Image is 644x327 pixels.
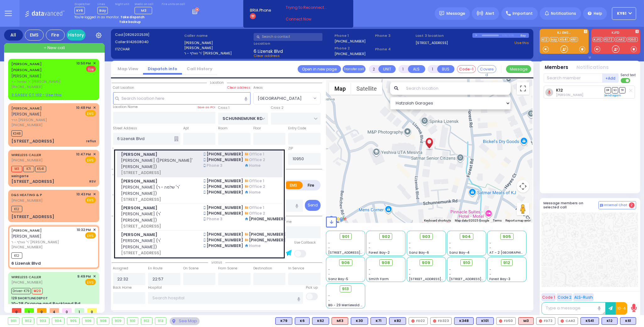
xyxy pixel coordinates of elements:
[148,266,162,271] label: En Route
[408,65,425,73] button: ALS
[183,126,189,131] label: Apt
[218,126,228,131] label: Room
[245,158,248,161] img: home-telephone.png
[204,239,206,242] img: smartphone.png
[11,192,42,197] a: D&S HEATING & P
[254,53,280,58] span: Clear address
[351,317,368,325] div: BLS
[115,3,129,6] label: Night unit
[422,234,430,240] span: 903
[12,308,21,313] span: 0
[77,61,91,66] span: 10:50 PM
[245,191,248,194] img: home.png
[556,88,563,93] a: K12
[335,39,366,43] label: [PHONE_NUMBER]
[284,181,303,189] label: EMS
[389,317,406,325] div: BLS
[204,153,206,156] img: smartphone.png
[249,151,264,157] span: Office 1
[121,205,196,211] span: [PERSON_NAME]
[541,37,549,42] a: K12
[591,31,640,36] label: KJFD
[121,170,196,176] span: [STREET_ADDRESS]
[371,317,387,325] div: BLS
[207,157,243,163] span: [PHONE_NUMBER]
[121,178,196,184] span: [PERSON_NAME]
[249,189,261,195] span: Home
[183,266,199,271] label: On Scene
[433,319,436,323] img: red-radio-icon.svg
[550,37,559,42] a: bay
[503,234,511,240] span: 905
[620,317,636,325] div: BLS
[559,37,570,42] a: K541
[11,79,74,84] span: ר' שמואל - ר' [PERSON_NAME]
[37,308,47,313] span: 0
[207,184,243,189] span: [PHONE_NUMBER]
[97,7,108,14] span: Bay
[93,227,96,233] span: ✕
[115,32,182,37] label: Cad:
[518,317,534,325] div: ALS
[74,15,119,20] span: You're logged in as monitor.
[409,245,411,250] span: -
[184,45,251,51] label: [PERSON_NAME]
[249,205,264,211] span: Office 1
[328,241,330,245] span: -
[612,87,618,93] span: SO
[335,46,373,51] span: Phone 2
[600,204,603,207] img: comment-alt.png
[446,10,465,17] span: Message
[517,180,529,193] button: Map camera controls
[627,37,638,42] a: FD50
[112,318,124,324] div: 909
[312,317,329,325] div: BLS
[378,65,396,73] button: UNIT
[557,293,572,301] button: Code 2
[182,66,217,72] a: Call History
[11,214,54,220] div: [STREET_ADDRESS]
[86,139,96,144] div: reflux
[74,7,85,14] span: KY6
[254,48,283,53] span: 6 Lizensk Blvd
[598,201,636,209] button: Internal Chat 2
[439,11,444,16] img: message.svg
[517,203,529,215] button: Drag Pegman onto the map to open Street View
[617,11,626,16] span: KY61
[295,317,310,325] div: BLS
[603,73,619,83] button: +Add
[25,30,44,41] div: EMS
[254,41,333,46] label: Location
[113,126,137,131] label: Street Address
[148,285,162,290] label: Hospital
[249,184,265,189] span: Office 2
[424,132,435,151] div: YITZCHOK APPEL
[204,164,206,167] img: smartphone.png
[218,266,237,271] label: From Scene
[594,11,602,16] span: Help
[121,151,196,158] span: [PERSON_NAME]
[629,202,635,208] span: 2
[197,105,215,110] label: Save as POI
[11,130,22,137] span: K348
[184,40,251,46] label: [PERSON_NAME]
[416,33,472,38] label: Last 3 location
[286,5,335,10] span: Trying to Reconnect...
[93,105,96,110] span: ✕
[328,245,330,250] span: -
[369,245,371,250] span: -
[254,33,322,41] input: Search a contact
[4,30,23,41] div: All
[85,197,96,203] span: EMS
[375,47,413,52] span: Phone 4
[335,33,373,38] span: Phone 1
[183,146,199,151] label: Township
[113,266,129,271] label: Assigned
[204,179,206,183] img: smartphone.png
[517,82,529,95] button: Toggle fullscreen view
[449,241,451,245] span: -
[204,185,206,188] img: smartphone.png
[382,234,390,240] span: 902
[11,198,42,203] span: [PHONE_NUMBER]
[540,31,589,36] label: KJ EMS...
